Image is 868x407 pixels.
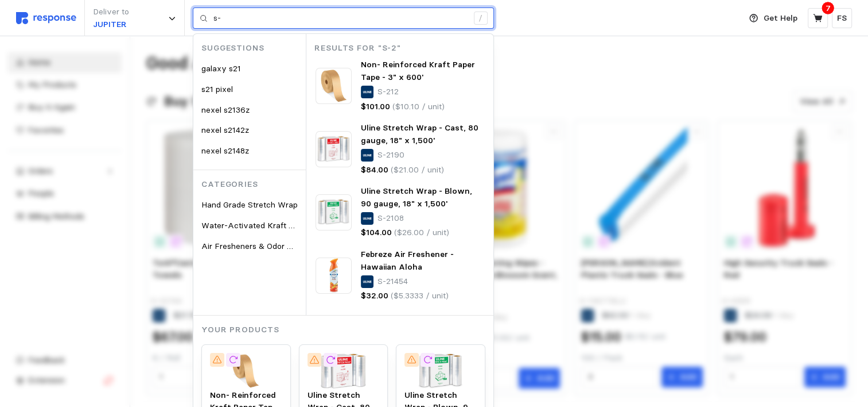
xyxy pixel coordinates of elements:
div: / [474,11,488,25]
p: $104.00 [361,226,392,239]
p: S-2108 [377,212,404,225]
p: JUPITER [93,18,129,31]
img: S-212 [210,353,282,389]
p: ($26.00 / unit) [394,226,449,239]
span: Hand Grade Stretch Wrap [201,199,298,210]
span: Non- Reinforced Kraft Paper Tape - 3" x 600' [361,59,475,82]
span: galaxy s21 [201,63,241,74]
span: Water-Activated Kraft Tapes [201,220,311,231]
p: $84.00 [361,164,388,176]
p: Categories [201,178,306,191]
input: Search for a product name or SKU [213,8,468,29]
span: Uline Stretch Wrap - Cast, 80 gauge, 18" x 1,500' [361,122,478,145]
p: $32.00 [361,290,388,302]
button: Get Help [742,7,804,29]
img: S-2108 [404,353,477,389]
p: Results for "s-2" [314,42,493,55]
span: Uline Stretch Wrap - Blown, 90 gauge, 18" x 1,500' [361,186,472,209]
p: Deliver to [93,6,129,18]
span: nexel s2136z [201,105,250,115]
img: S-212 [316,68,352,104]
p: Get Help [764,12,797,25]
p: S-2190 [377,149,404,162]
p: 7 [826,2,831,14]
span: Febreze Air Freshener - Hawaiian Aloha [361,249,454,272]
p: ($5.3333 / unit) [391,290,449,302]
img: S-21454_US [316,258,352,294]
span: nexel s2148z [201,145,249,156]
img: S-2108 [316,194,352,231]
button: FS [832,8,852,28]
span: nexel s2142z [201,125,249,135]
p: Your Products [201,324,493,336]
p: FS [837,12,847,25]
img: S-2190 [316,131,352,167]
p: S-212 [377,86,399,98]
img: S-2190 [308,353,380,389]
p: Suggestions [201,42,306,55]
p: ($10.10 / unit) [392,101,445,113]
img: svg%3e [16,12,76,24]
span: s21 pixel [201,84,233,94]
span: Air Fresheners & Odor Eliminators [201,241,328,251]
p: $101.00 [361,101,390,113]
p: S-21454 [377,275,408,288]
p: ($21.00 / unit) [391,164,444,176]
